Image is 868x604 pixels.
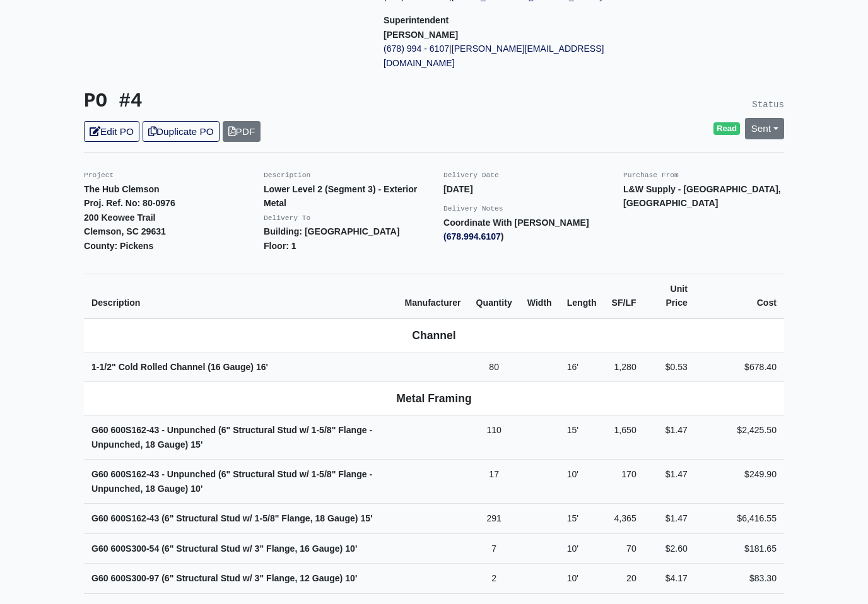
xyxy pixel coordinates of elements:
td: $678.40 [695,352,784,382]
strong: [PERSON_NAME] [384,30,458,40]
td: 291 [469,504,520,534]
td: $4.17 [644,564,695,594]
b: Channel [412,329,455,342]
a: Duplicate PO [143,121,220,142]
td: 2 [469,564,520,594]
strong: Building: [GEOGRAPHIC_DATA] [264,226,399,236]
th: Length [560,274,604,318]
strong: 200 Keowee Trail [84,212,155,223]
td: 80 [469,352,520,382]
strong: The Hub Clemson [84,184,160,194]
strong: Clemson, SC 29631 [84,226,166,236]
b: Metal Framing [396,392,471,405]
small: Delivery Notes [443,205,503,212]
a: (678) 994 - 6107 [384,44,449,54]
td: $1.47 [644,415,695,460]
th: Description [84,274,397,318]
span: 15' [191,439,202,450]
th: Manufacturer [397,274,468,318]
td: $0.53 [644,352,695,382]
th: Width [520,274,560,318]
td: $6,416.55 [695,504,784,534]
td: 170 [604,460,644,504]
span: 15' [360,513,372,523]
strong: Floor: 1 [264,241,296,251]
span: 16' [256,362,268,372]
td: $83.30 [695,564,784,594]
td: 70 [604,533,644,564]
a: Sent [745,118,784,139]
small: Delivery Date [443,171,499,179]
th: SF/LF [604,274,644,318]
strong: County: Pickens [84,241,153,251]
small: Status [752,100,784,110]
span: 10' [567,543,578,554]
td: $249.90 [695,460,784,504]
strong: G60 600S300-54 (6" Structural Stud w/ 3" Flange, 16 Gauge) [91,543,357,554]
span: 10' [567,573,578,583]
span: Superintendent [384,15,449,25]
strong: G60 600S162-43 - Unpunched (6" Structural Stud w/ 1-5/8" Flange - Unpunched, 18 Gauge) [91,469,372,494]
td: $181.65 [695,533,784,564]
a: Edit PO [84,121,139,142]
th: Unit Price [644,274,695,318]
span: 10' [345,573,357,583]
th: Quantity [469,274,520,318]
a: [PERSON_NAME][EMAIL_ADDRESS][DOMAIN_NAME] [384,44,604,68]
span: Read [713,122,741,135]
a: (678.994.6107 [443,231,501,241]
span: 16' [567,362,578,372]
td: 1,280 [604,352,644,382]
td: 4,365 [604,504,644,534]
td: 7 [469,533,520,564]
span: 15' [567,513,578,523]
small: Purchase From [623,171,679,179]
td: $2.60 [644,533,695,564]
strong: Lower Level 2 (Segment 3) - Exterior Metal [264,184,417,209]
span: 10' [567,469,578,479]
span: 10' [345,543,357,554]
strong: G60 600S162-43 (6" Structural Stud w/ 1-5/8" Flange, 18 Gauge) [91,513,373,523]
small: Delivery To [264,214,310,222]
p: L&W Supply - [GEOGRAPHIC_DATA], [GEOGRAPHIC_DATA] [623,182,784,211]
p: | [384,42,664,70]
a: PDF [223,121,261,142]
strong: G60 600S162-43 - Unpunched (6" Structural Stud w/ 1-5/8" Flange - Unpunched, 18 Gauge) [91,425,372,450]
td: $2,425.50 [695,415,784,460]
small: Project [84,171,114,179]
small: Description [264,171,310,179]
td: 20 [604,564,644,594]
strong: Proj. Ref. No: 80-0976 [84,198,175,208]
td: $1.47 [644,460,695,504]
td: 1,650 [604,415,644,460]
strong: 1-1/2" Cold Rolled Channel (16 Gauge) [91,362,268,372]
td: 110 [469,415,520,460]
h3: PO #4 [84,90,425,113]
td: 17 [469,460,520,504]
span: 10' [191,484,202,494]
strong: [DATE] [443,184,473,194]
strong: G60 600S300-97 (6" Structural Stud w/ 3" Flange, 12 Gauge) [91,573,357,583]
th: Cost [695,274,784,318]
strong: Coordinate With [PERSON_NAME] ) [443,218,589,242]
td: $1.47 [644,504,695,534]
span: 15' [567,425,578,435]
